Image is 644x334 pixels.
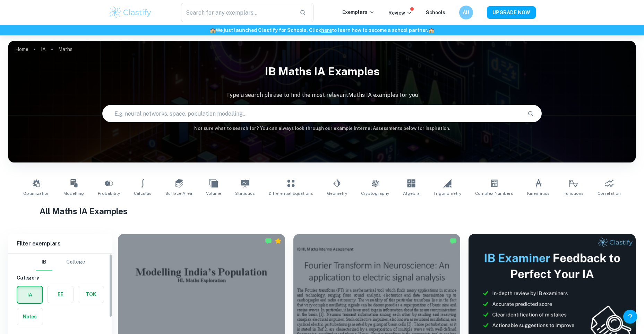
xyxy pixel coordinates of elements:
[103,104,522,123] input: E.g. neural networks, space, population modelling...
[8,125,636,132] h6: Not sure what to search for? You can always look through our example Internal Assessments below f...
[63,190,84,197] span: Modelling
[1,26,643,34] h6: We just launched Clastify for Schools. Click to learn how to become a school partner.
[327,190,347,197] span: Geometry
[165,190,192,197] span: Surface Area
[450,237,457,244] img: Marked
[598,190,621,197] span: Correlation
[475,190,513,197] span: Complex Numbers
[527,190,550,197] span: Kinematics
[388,9,412,17] p: Review
[459,6,473,19] button: AU
[78,286,104,303] button: TOK
[98,190,120,197] span: Probability
[134,190,152,197] span: Calculus
[181,3,294,22] input: Search for any exemplars...
[58,45,72,53] p: Maths
[564,190,584,197] span: Functions
[17,286,42,303] button: IA
[41,44,46,54] a: IA
[17,274,104,282] h6: Category
[8,234,112,253] h6: Filter exemplars
[48,286,73,303] button: EE
[265,237,272,244] img: Marked
[426,10,445,15] a: Schools
[525,108,536,119] button: Search
[623,310,637,324] button: Help and Feedback
[275,237,282,244] div: Premium
[342,8,375,16] p: Exemplars
[66,254,85,270] button: College
[206,190,221,197] span: Volume
[210,27,216,33] span: 🏫
[235,190,255,197] span: Statistics
[428,27,434,33] span: 🏫
[17,308,43,325] button: Notes
[40,205,604,217] h1: All Maths IA Examples
[321,27,332,33] a: here
[269,190,313,197] span: Differential Equations
[433,190,461,197] span: Trigonometry
[462,9,470,16] h6: AU
[36,254,85,270] div: Filter type choice
[487,6,536,19] button: UPGRADE NOW
[8,91,636,99] p: Type a search phrase to find the most relevant Maths IA examples for you
[23,190,50,197] span: Optimization
[36,254,52,270] button: IB
[15,44,28,54] a: Home
[403,190,420,197] span: Algebra
[8,60,636,83] h1: IB Maths IA examples
[361,190,389,197] span: Cryptography
[109,6,153,19] img: Clastify logo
